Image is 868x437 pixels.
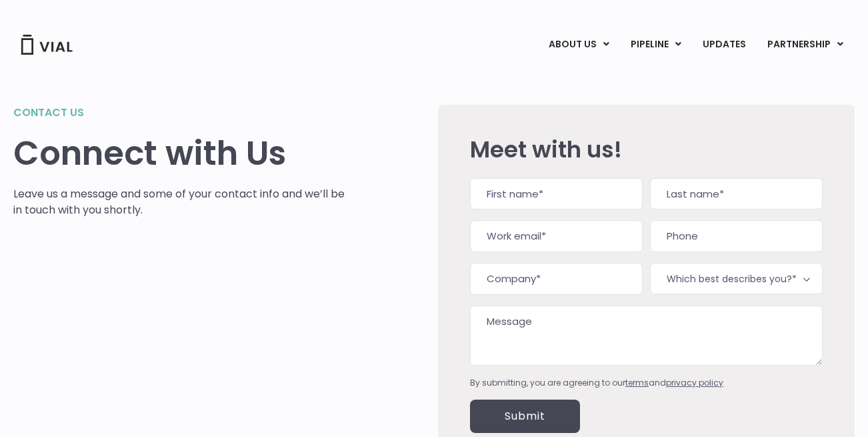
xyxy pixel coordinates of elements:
h2: Meet with us! [470,137,823,162]
a: terms [625,377,649,388]
input: Phone [650,220,823,252]
a: PIPELINEMenu Toggle [620,33,691,56]
input: Submit [470,400,580,433]
div: By submitting, you are agreeing to our and [470,377,823,389]
input: Work email* [470,220,643,252]
a: ABOUT USMenu Toggle [538,33,619,56]
a: privacy policy [666,377,723,388]
h2: Contact us [13,105,345,121]
img: Vial Logo [20,35,73,55]
span: Which best describes you?* [650,263,823,294]
input: Last name* [650,178,823,210]
input: First name* [470,178,643,210]
h1: Connect with Us [13,134,345,173]
a: PARTNERSHIPMenu Toggle [757,33,854,56]
input: Company* [470,263,643,295]
p: Leave us a message and some of your contact info and we’ll be in touch with you shortly. [13,186,345,218]
a: UPDATES [692,33,756,56]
